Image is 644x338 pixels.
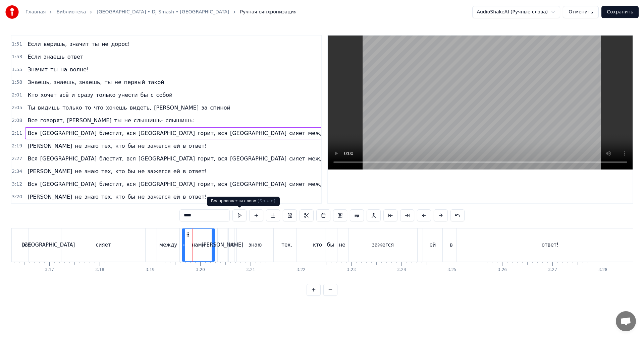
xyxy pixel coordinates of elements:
[165,117,195,124] span: слышишь:
[258,199,276,203] span: ( Space )
[146,267,155,273] div: 3:19
[598,267,607,273] div: 3:28
[447,267,457,273] div: 3:25
[114,117,122,124] span: ты
[12,92,22,98] span: 2:01
[207,197,280,206] div: Воспроизвести слово
[43,53,65,61] span: знаешь
[127,142,136,150] span: бы
[77,91,94,99] span: сразу
[84,142,99,150] span: знаю
[78,78,103,86] span: знаешь,
[12,66,22,73] span: 1:55
[150,91,154,99] span: с
[12,41,22,48] span: 1:51
[217,155,228,162] span: вся
[126,180,137,188] span: вся
[115,142,126,150] span: кто
[450,241,453,249] div: в
[147,78,165,86] span: такой
[74,193,82,201] span: не
[197,180,216,188] span: горит,
[66,117,112,124] span: [PERSON_NAME]
[12,143,22,149] span: 2:19
[126,155,137,162] span: вся
[347,267,356,273] div: 3:23
[40,117,65,124] span: говорят,
[127,193,136,201] span: бы
[140,91,149,99] span: бы
[62,104,83,112] span: только
[25,9,46,15] a: Главная
[27,91,38,99] span: Кто
[56,9,86,15] a: Библиотека
[110,40,130,48] span: дорос!
[93,104,104,112] span: что
[43,40,67,48] span: веришь,
[12,130,22,137] span: 2:11
[313,241,322,249] div: кто
[339,241,345,249] div: не
[228,241,234,249] div: не
[288,129,306,137] span: сияет
[84,193,99,201] span: знаю
[27,129,38,137] span: Вся
[12,155,22,162] span: 2:27
[27,155,38,162] span: Вся
[69,66,89,73] span: волне!
[307,129,328,137] span: между
[12,117,22,124] span: 2:08
[133,117,164,124] span: слышишь-
[288,155,306,162] span: сияет
[173,193,181,201] span: ей
[201,104,208,112] span: за
[188,142,207,150] span: ответ!
[616,311,636,331] div: Открытый чат
[217,129,228,137] span: вся
[117,91,138,99] span: унести
[27,66,48,73] span: Значит
[327,241,334,249] div: бы
[129,104,152,112] span: видеть,
[27,78,52,86] span: Знаешь,
[22,241,75,249] div: [GEOGRAPHIC_DATA]
[137,193,145,201] span: не
[97,9,229,15] a: [GEOGRAPHIC_DATA] • DJ Smash • [GEOGRAPHIC_DATA]
[12,105,22,111] span: 2:05
[115,193,126,201] span: кто
[84,167,99,175] span: знаю
[137,142,145,150] span: не
[249,241,262,249] div: знаю
[60,66,68,73] span: на
[202,241,244,249] div: [PERSON_NAME]
[105,104,128,112] span: хочешь
[397,267,406,273] div: 3:24
[288,180,306,188] span: сияет
[197,155,216,162] span: горит,
[40,91,57,99] span: хочет
[127,167,136,175] span: бы
[40,129,97,137] span: [GEOGRAPHIC_DATA]
[147,193,171,201] span: зажегся
[12,168,22,175] span: 2:34
[137,167,145,175] span: не
[124,117,132,124] span: не
[173,167,181,175] span: ей
[40,180,97,188] span: [GEOGRAPHIC_DATA]
[59,91,69,99] span: всё
[101,193,113,201] span: тех,
[498,267,507,273] div: 3:26
[229,129,287,137] span: [GEOGRAPHIC_DATA]
[188,167,207,175] span: ответ!
[12,194,22,200] span: 3:20
[147,167,171,175] span: зажегся
[159,241,177,249] div: между
[297,267,306,273] div: 3:22
[182,193,186,201] span: в
[27,142,73,150] span: [PERSON_NAME]
[27,117,38,124] span: Все
[542,241,559,249] div: ответ!
[217,180,228,188] span: вся
[173,142,181,150] span: ей
[37,104,60,112] span: видишь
